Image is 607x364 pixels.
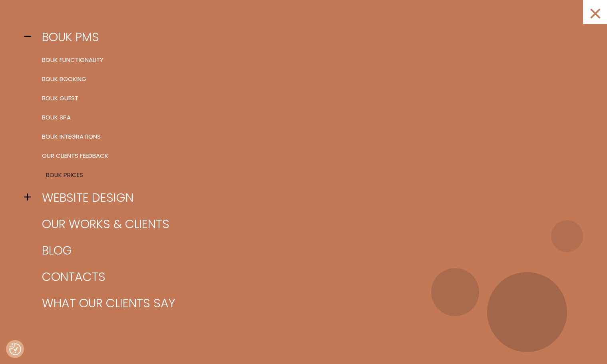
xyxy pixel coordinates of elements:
a: Our clients feedback [36,146,583,165]
a: BOUK Integrations [36,127,583,146]
a: Website design [36,185,583,211]
img: Revisit consent button [9,343,21,355]
a: Our works & clients [36,211,583,237]
a: BOUK PMS [36,24,583,50]
a: Contacts [36,264,583,290]
a: BOUK Prices [40,165,587,185]
a: BOUK Guest [36,89,583,108]
a: What our clients say [36,290,583,316]
a: BOUK Functionality [36,50,583,70]
a: BOUK SPA [36,108,583,127]
a: BOUK Booking [36,70,583,89]
a: Blog [36,237,583,264]
button: Consent Preferences [9,343,21,355]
